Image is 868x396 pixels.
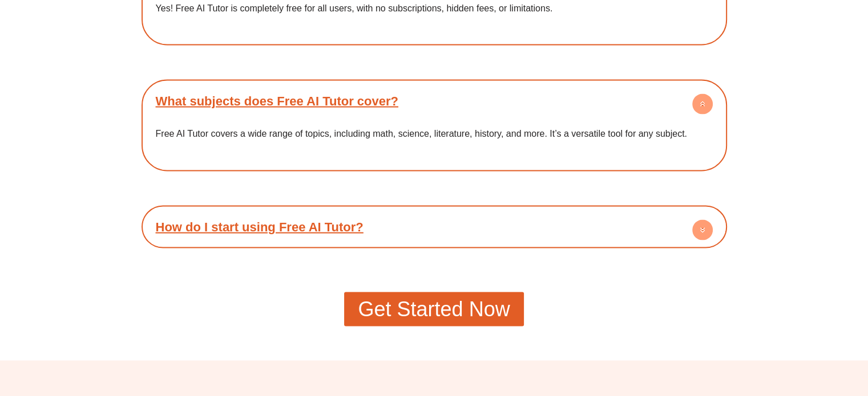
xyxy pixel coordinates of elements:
p: Free AI Tutor covers a wide range of topics, including math, science, literature, history, and mo... [156,125,713,142]
iframe: Chat Widget [678,268,868,396]
div: What subjects does Free AI Tutor cover? [147,85,721,116]
div: How do I start using Free AI Tutor? [147,211,721,242]
a: What subjects does Free AI Tutor cover? [156,93,398,108]
div: What subjects does Free AI Tutor cover? [147,116,721,165]
a: Get Started Now [344,292,523,326]
span: Get Started Now [358,299,510,319]
a: How do I start using Free AI Tutor? [156,219,364,234]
